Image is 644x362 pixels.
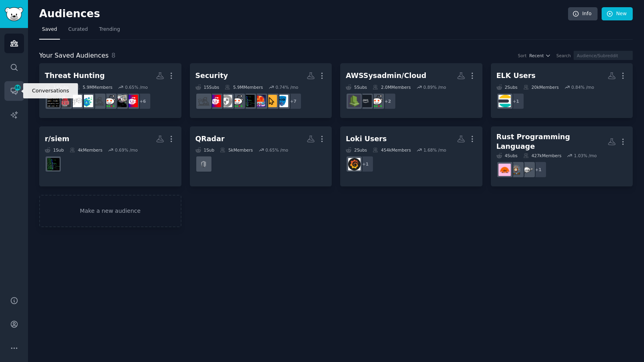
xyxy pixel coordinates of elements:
[496,132,608,152] div: Rust Programming Language
[112,52,116,59] span: 8
[373,147,411,153] div: 454k Members
[275,84,298,90] div: 0.74 % /mo
[115,147,138,153] div: 0.69 % /mo
[45,147,64,153] div: 1 Sub
[496,84,518,90] div: 2 Sub s
[371,95,383,107] img: sysadmin
[523,84,559,90] div: 20k Members
[496,153,518,158] div: 4 Sub s
[379,93,396,110] div: + 2
[39,23,60,40] a: Saved
[518,53,527,58] div: Sort
[45,71,105,81] div: Threat Hunting
[197,95,210,107] img: hacking
[530,161,547,178] div: + 1
[253,95,266,107] img: blueteamsec
[602,7,633,21] a: New
[99,26,120,33] span: Trending
[574,51,633,60] input: Audience/Subreddit
[265,95,277,107] img: CyberSecurityAdvice
[195,134,225,144] div: QRadar
[510,164,522,176] img: learnrust
[340,126,483,187] a: Loki Users2Subs454kMembers1.68% /mo+1grafana
[491,126,633,187] a: Rust Programming Language4Subs427kMembers1.03% /mo+1rustjerklearnrustrust
[66,23,91,40] a: Curated
[373,84,411,90] div: 2.0M Members
[508,93,524,110] div: + 1
[74,84,112,90] div: 5.9M Members
[348,95,361,107] img: CloudWatch
[68,26,88,33] span: Curated
[242,95,255,107] img: SIEM
[190,126,332,187] a: QRadar1Sub5kMembers0.65% /moQRadar
[571,84,594,90] div: 0.84 % /mo
[47,158,60,170] img: SIEM
[103,95,116,107] img: sysadmin
[39,51,109,61] span: Your Saved Audiences
[5,7,23,21] img: GummySearch logo
[197,158,210,170] img: QRadar
[340,63,483,118] a: AWSSysadmin/Cloud5Subs2.0MMembers0.89% /mo+2sysadminawsCloudWatch
[39,8,568,20] h2: Audiences
[521,164,533,176] img: rustjerk
[231,95,243,107] img: sysadmin
[359,95,372,107] img: aws
[81,95,93,107] img: cybersecurity_
[285,93,302,110] div: + 7
[220,95,232,107] img: ethicalhacking
[195,147,215,153] div: 1 Sub
[92,95,104,107] img: hacking
[423,84,446,90] div: 0.89 % /mo
[498,164,511,176] img: rust
[190,63,332,118] a: Security15Subs5.9MMembers0.74% /mo+7SecOpsDailyCyberSecurityAdviceblueteamsecSIEMsysadminethicalh...
[195,71,228,81] div: Security
[357,156,374,172] div: + 1
[39,126,181,187] a: r/siem1Sub4kMembers0.69% /moSIEM
[220,147,253,153] div: 5k Members
[58,95,71,107] img: redteamsec
[96,23,123,40] a: Trending
[225,84,263,90] div: 5.9M Members
[70,147,102,153] div: 4k Members
[529,53,544,58] span: Recent
[45,84,69,90] div: 14 Sub s
[423,147,446,153] div: 1.68 % /mo
[574,153,597,158] div: 1.03 % /mo
[125,84,148,90] div: 0.65 % /mo
[126,95,138,107] img: cybersecurity
[14,85,21,90] span: 84
[42,26,57,33] span: Saved
[47,95,60,107] img: ThreathuntingDFIR
[346,84,367,90] div: 5 Sub s
[70,95,82,107] img: blackhat
[568,7,598,21] a: Info
[346,134,387,144] div: Loki Users
[195,84,219,90] div: 15 Sub s
[556,53,571,58] div: Search
[496,71,536,81] div: ELK Users
[346,71,427,81] div: AWSSysadmin/Cloud
[529,53,551,58] button: Recent
[39,63,181,118] a: Threat Hunting14Subs5.9MMembers0.65% /mo+6cybersecuritycybersecurity_newssysadminhackingcybersecu...
[491,63,633,118] a: ELK Users2Subs20kMembers0.84% /mo+1elasticsearch
[114,95,127,107] img: cybersecurity_news
[265,147,288,153] div: 0.65 % /mo
[45,134,70,144] div: r/siem
[134,93,151,110] div: + 6
[348,158,361,170] img: grafana
[276,95,288,107] img: SecOpsDaily
[346,147,367,153] div: 2 Sub s
[4,81,24,101] a: 84
[523,153,562,158] div: 427k Members
[209,95,221,107] img: cybersecurity
[498,95,511,107] img: elasticsearch
[39,195,181,227] a: Make a new audience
